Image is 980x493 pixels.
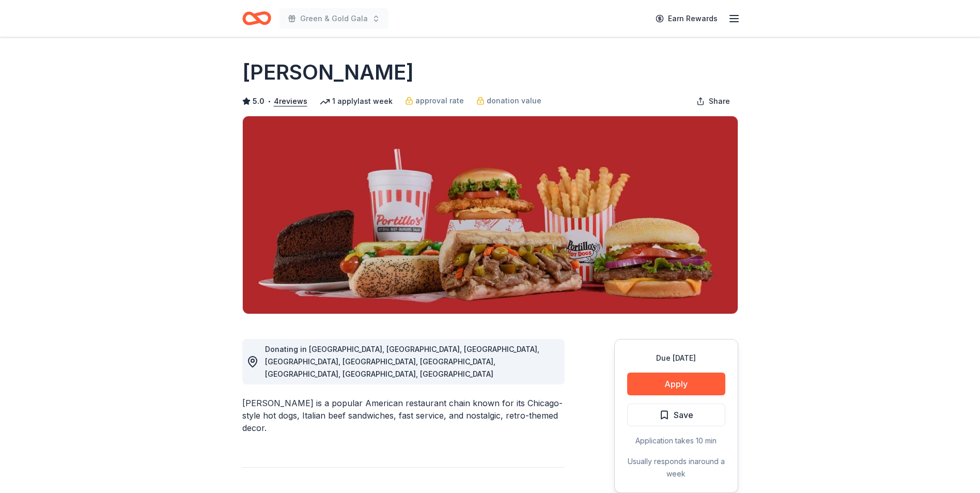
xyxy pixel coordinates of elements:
span: Green & Gold Gala [300,12,368,25]
span: Share [709,95,730,107]
div: Due [DATE] [627,352,725,364]
button: Green & Gold Gala [279,8,388,29]
span: donation value [487,95,541,107]
button: Share [688,91,738,112]
span: • [267,97,271,105]
span: Donating in [GEOGRAPHIC_DATA], [GEOGRAPHIC_DATA], [GEOGRAPHIC_DATA], [GEOGRAPHIC_DATA], [GEOGRAPH... [265,345,539,378]
h1: [PERSON_NAME] [242,58,414,87]
div: 1 apply last week [320,95,393,107]
div: Application takes 10 min [627,435,725,447]
span: approval rate [415,95,464,107]
a: donation value [476,95,541,107]
div: [PERSON_NAME] is a popular American restaurant chain known for its Chicago-style hot dogs, Italia... [242,397,565,434]
a: approval rate [405,95,464,107]
button: Save [627,404,725,426]
div: Usually responds in around a week [627,455,725,480]
a: Earn Rewards [649,9,724,28]
button: 4reviews [274,95,307,107]
span: Save [674,408,693,422]
img: Image for Portillo's [243,116,738,314]
button: Apply [627,373,725,395]
span: 5.0 [253,95,265,107]
a: Home [242,6,271,30]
